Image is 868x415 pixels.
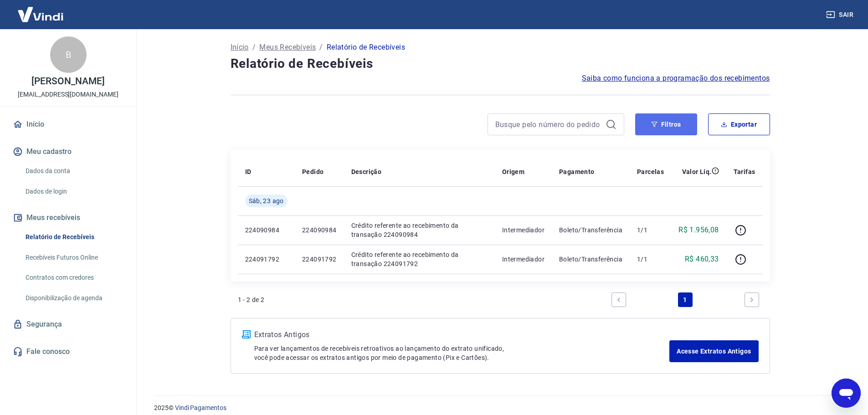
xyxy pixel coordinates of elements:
a: Saiba como funciona a programação dos recebimentos [582,73,770,84]
p: [EMAIL_ADDRESS][DOMAIN_NAME] [18,90,118,99]
a: Vindi Pagamentos [175,404,226,411]
p: Intermediador [502,225,544,235]
p: Relatório de Recebíveis [327,42,405,53]
a: Acesse Extratos Antigos [669,340,758,362]
p: Crédito referente ao recebimento da transação 224090984 [351,221,488,239]
a: Fale conosco [11,342,125,362]
a: Segurança [11,314,125,334]
p: ID [245,167,252,176]
p: 1/1 [637,225,664,235]
p: R$ 460,33 [685,254,719,265]
p: 2025 © [154,403,846,413]
p: Para ver lançamentos de recebíveis retroativos ao lançamento do extrato unificado, você pode aces... [254,344,670,362]
a: Page 1 is your current page [678,292,693,307]
p: Crédito referente ao recebimento da transação 224091792 [351,250,488,268]
a: Next page [745,292,759,307]
h4: Relatório de Recebíveis [231,55,770,73]
p: 224091792 [245,255,288,264]
p: Boleto/Transferência [559,255,622,264]
p: Valor Líq. [682,167,712,176]
p: Intermediador [502,255,544,264]
p: Origem [502,167,524,176]
a: Dados de login [22,182,125,201]
p: Boleto/Transferência [559,225,622,235]
p: Descrição [351,167,382,176]
p: 224091792 [302,255,337,264]
p: 1 - 2 de 2 [238,295,265,304]
p: Pagamento [559,167,595,176]
img: Vindi [11,0,70,28]
p: Pedido [302,167,324,176]
div: B [50,36,87,73]
p: / [252,42,256,53]
span: Sáb, 23 ago [249,196,284,205]
button: Meu cadastro [11,142,125,162]
img: ícone [242,330,251,338]
a: Dados da conta [22,162,125,180]
p: 224090984 [245,225,288,235]
ul: Pagination [608,289,763,311]
a: Início [11,114,125,134]
a: Início [231,42,249,53]
a: Recebíveis Futuros Online [22,248,125,267]
button: Exportar [708,113,770,135]
p: Parcelas [637,167,664,176]
a: Contratos com credores [22,268,125,287]
p: Extratos Antigos [254,329,670,340]
input: Busque pelo número do pedido [495,118,602,131]
a: Disponibilização de agenda [22,289,125,307]
button: Sair [824,6,857,23]
p: 1/1 [637,255,664,264]
a: Meus Recebíveis [259,42,316,53]
p: Tarifas [734,167,755,176]
p: / [319,42,323,53]
p: 224090984 [302,225,337,235]
button: Meus recebíveis [11,208,125,228]
a: Previous page [611,292,626,307]
p: R$ 1.956,08 [678,225,719,236]
p: [PERSON_NAME] [31,77,104,86]
a: Relatório de Recebíveis [22,228,125,246]
iframe: Botão para abrir a janela de mensagens [832,379,861,408]
button: Filtros [635,113,697,135]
